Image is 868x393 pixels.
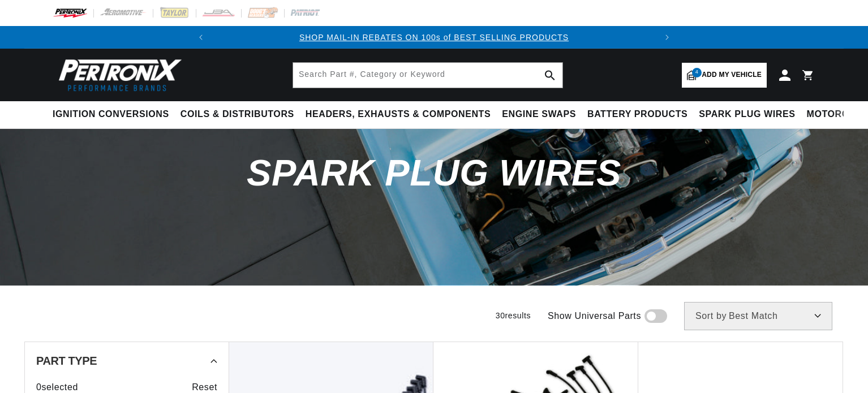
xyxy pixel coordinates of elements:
slideshow-component: Translation missing: en.sections.announcements.announcement_bar [24,26,844,49]
span: 30 results [496,311,531,320]
span: Headers, Exhausts & Components [306,109,491,120]
div: Announcement [212,31,656,44]
summary: Engine Swaps [496,101,582,128]
span: Sort by [695,312,727,321]
span: Part Type [36,355,97,366]
span: Coils & Distributors [181,109,294,120]
input: Search Part #, Category or Keyword [293,63,562,88]
summary: Ignition Conversions [53,101,175,128]
span: Spark Plug Wires [699,109,795,120]
button: search button [538,63,562,88]
span: Show Universal Parts [548,309,641,323]
span: Add my vehicle [702,70,762,80]
summary: Battery Products [582,101,693,128]
div: 1 of 2 [212,31,656,44]
summary: Headers, Exhausts & Components [300,101,496,128]
select: Sort by [684,302,832,330]
span: Spark Plug Wires [247,152,621,193]
span: Engine Swaps [502,109,576,120]
button: Translation missing: en.sections.announcements.next_announcement [656,26,678,49]
summary: Spark Plug Wires [693,101,801,128]
span: 4 [692,68,702,77]
button: Translation missing: en.sections.announcements.previous_announcement [190,26,212,49]
a: SHOP MAIL-IN REBATES ON 100s of BEST SELLING PRODUCTS [299,33,569,42]
a: 4Add my vehicle [682,63,767,88]
span: Battery Products [587,109,687,120]
span: Ignition Conversions [53,109,169,120]
img: Pertronix [53,55,183,94]
summary: Coils & Distributors [175,101,300,128]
